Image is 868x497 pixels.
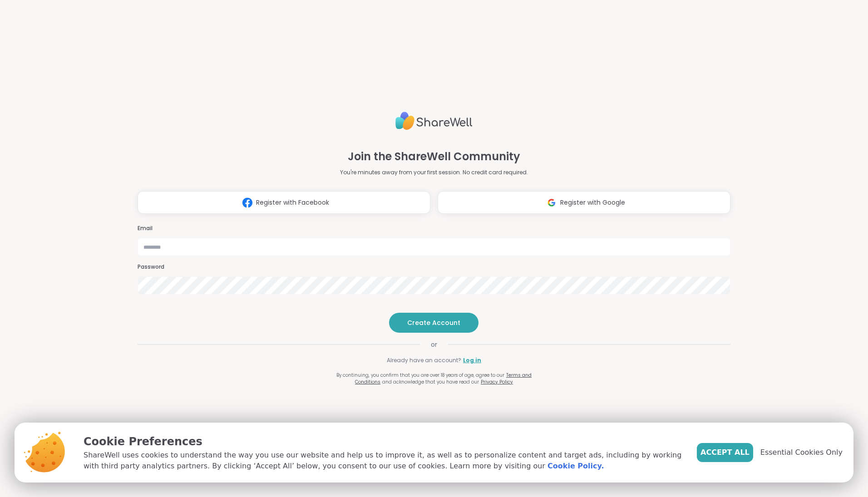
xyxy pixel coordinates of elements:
[138,263,730,271] h3: Password
[355,372,532,385] a: Terms and Conditions
[256,198,329,207] span: Register with Facebook
[348,148,520,165] h1: Join the ShareWell Community
[336,372,504,379] span: By continuing, you confirm that you are over 18 years of age, agree to our
[560,198,625,207] span: Register with Google
[700,447,750,458] span: Accept All
[389,313,478,333] button: Create Account
[138,225,730,232] h3: Email
[547,461,604,472] a: Cookie Policy.
[84,433,682,450] p: Cookie Preferences
[387,356,461,364] span: Already have an account?
[395,108,473,134] img: ShareWell Logo
[407,318,460,327] span: Create Account
[239,194,256,211] img: ShareWell Logomark
[84,450,682,472] p: ShareWell uses cookies to understand the way you use our website and help us to improve it, as we...
[420,340,448,349] span: or
[138,191,430,214] button: Register with Facebook
[340,168,528,177] p: You're minutes away from your first session. No credit card required.
[463,356,481,364] a: Log in
[760,447,843,458] span: Essential Cookies Only
[438,191,730,214] button: Register with Google
[481,379,513,385] a: Privacy Policy
[697,443,753,462] button: Accept All
[382,379,479,385] span: and acknowledge that you have read our
[543,194,560,211] img: ShareWell Logomark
